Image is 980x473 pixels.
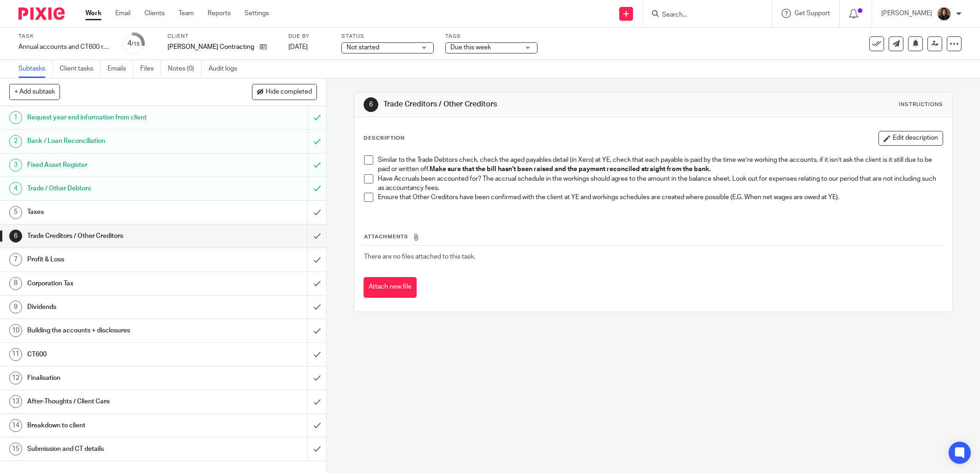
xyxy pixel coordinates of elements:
div: 3 [9,159,22,171]
a: Subtasks [18,60,53,78]
h1: Trade / Other Debtors [27,182,208,195]
div: 8 [9,277,22,290]
a: Audit logs [209,60,244,78]
div: 13 [9,395,22,408]
div: 2 [9,135,22,148]
div: 4 [127,38,140,49]
div: 7 [9,253,22,266]
a: Settings [245,9,269,18]
div: 12 [9,372,22,384]
img: Headshot.jpg [937,6,951,21]
div: 10 [9,324,22,337]
div: 15 [9,443,22,455]
div: 5 [9,206,22,219]
a: Work [85,9,102,18]
div: 11 [9,348,22,361]
button: Edit description [878,131,943,146]
div: 6 [364,97,378,112]
a: Reports [208,9,231,18]
h1: Profit & Loss [27,253,208,266]
h1: Corporation Tax [27,277,208,290]
button: + Add subtask [9,84,60,100]
p: [PERSON_NAME] [881,9,932,18]
h1: Finalisation [27,371,208,385]
a: Email [115,9,131,18]
div: 6 [9,230,22,242]
a: Emails [108,60,133,78]
h1: Building the accounts + disclosures [27,324,208,337]
strong: Make sure that the bill hasn’t been raised and the payment reconciled straight from the bank. [430,166,711,172]
p: Ensure that Other Creditors have been confirmed with the client at YE and workings schedules are ... [378,193,943,202]
span: Due this week [450,44,491,51]
div: 4 [9,182,22,195]
h1: Taxes [27,205,208,219]
label: Client [167,33,277,40]
h1: After-Thoughts / Client Care [27,395,208,408]
label: Status [341,33,434,40]
div: 1 [9,111,22,124]
h1: Bank / Loan Reconciliation [27,134,208,148]
span: Not started [347,44,379,51]
label: Task [18,33,111,40]
a: Team [179,9,194,18]
h1: Trade Creditors / Other Creditors [27,229,208,243]
p: Description [364,135,405,142]
h1: Breakdown to client [27,419,208,432]
h1: Submission and CT details [27,442,208,456]
span: [DATE] [288,44,308,50]
button: Attach new file [364,277,417,298]
img: Pixie [18,7,65,20]
h1: Trade Creditors / Other Creditors [383,100,673,109]
span: Hide completed [266,89,312,96]
p: Have Accruals been accounted for? The accrual schedule in the workings should agree to the amount... [378,174,943,193]
label: Due by [288,33,330,40]
span: Attachments [364,234,408,239]
div: 14 [9,419,22,432]
small: /15 [131,41,140,47]
div: 9 [9,301,22,313]
h1: CT600 [27,348,208,361]
label: Tags [445,33,538,40]
h1: Request year end information from client [27,111,208,124]
span: There are no files attached to this task. [364,254,475,260]
h1: Fixed Asset Register [27,158,208,172]
input: Search [661,11,744,19]
span: Get Support [795,10,830,17]
p: [PERSON_NAME] Contracting Ltd [167,42,255,52]
button: Hide completed [252,84,317,100]
a: Files [140,60,161,78]
p: Similar to the Trade Debtors check, check the aged payables detail (in Xero) at YE, check that ea... [378,155,943,174]
a: Notes (0) [168,60,202,78]
a: Clients [144,9,165,18]
div: Instructions [899,101,943,108]
h1: Dividends [27,300,208,314]
a: Client tasks [60,60,101,78]
div: Annual accounts and CT600 return [18,42,111,52]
